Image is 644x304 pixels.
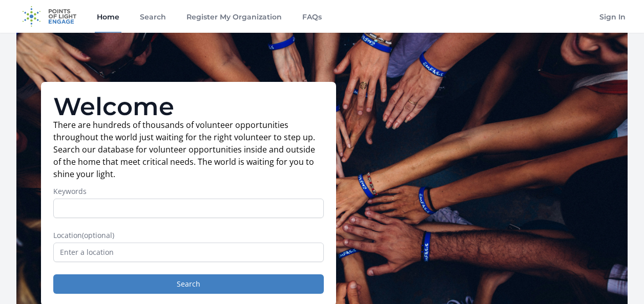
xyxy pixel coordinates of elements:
button: Search [53,274,324,294]
p: There are hundreds of thousands of volunteer opportunities throughout the world just waiting for ... [53,119,324,180]
span: (optional) [82,230,114,240]
label: Keywords [53,186,324,197]
input: Enter a location [53,243,324,262]
label: Location [53,230,324,241]
h1: Welcome [53,94,324,119]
